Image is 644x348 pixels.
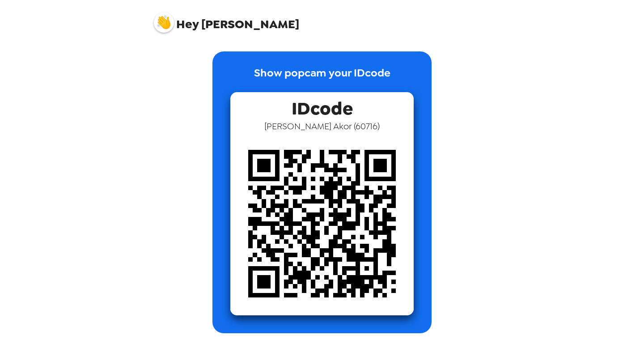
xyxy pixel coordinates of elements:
p: Show popcam your IDcode [254,65,390,92]
img: qr code [230,132,414,315]
span: Hey [176,16,199,32]
span: [PERSON_NAME] Akor ( 60716 ) [264,120,380,132]
img: profile pic [154,13,174,33]
span: [PERSON_NAME] [154,8,299,30]
span: IDcode [292,92,353,120]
